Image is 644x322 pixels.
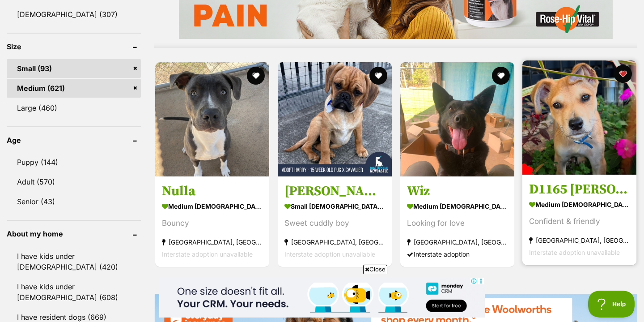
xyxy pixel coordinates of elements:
header: About my home [7,230,141,238]
a: Wiz medium [DEMOGRAPHIC_DATA] Dog Looking for love [GEOGRAPHIC_DATA], [GEOGRAPHIC_DATA] Interstat... [400,176,514,267]
div: Bouncy [162,217,263,229]
strong: medium [DEMOGRAPHIC_DATA] Dog [529,198,630,211]
a: [DEMOGRAPHIC_DATA] (307) [7,5,141,24]
a: D1165 [PERSON_NAME] medium [DEMOGRAPHIC_DATA] Dog Confident & friendly [GEOGRAPHIC_DATA], [GEOGRA... [522,174,636,265]
strong: medium [DEMOGRAPHIC_DATA] Dog [162,200,263,213]
h3: Wiz [407,183,508,200]
img: D1165 Wilson - Mixed breed Dog [522,60,636,175]
a: Medium (621) [7,79,141,98]
span: Interstate adoption unavailable [162,250,253,258]
div: Sweet cuddly boy [284,217,385,229]
a: Adult (570) [7,172,141,191]
img: Wiz - Australian Kelpie Dog [400,62,514,176]
a: I have kids under [DEMOGRAPHIC_DATA] (608) [7,277,141,307]
a: [PERSON_NAME] - 15 Week Old Pug X Cavalier small [DEMOGRAPHIC_DATA] Dog Sweet cuddly boy [GEOGRAP... [278,176,392,267]
button: favourite [247,67,265,85]
span: Interstate adoption unavailable [529,249,620,256]
h3: D1165 [PERSON_NAME] [529,181,630,198]
a: I have kids under [DEMOGRAPHIC_DATA] (420) [7,247,141,276]
header: Age [7,136,141,144]
div: Interstate adoption [407,248,508,260]
a: Senior (43) [7,192,141,211]
a: Small (93) [7,59,141,78]
img: Harry - 15 Week Old Pug X Cavalier - Pug x Cavalier King Charles Spaniel Dog [278,62,392,176]
header: Size [7,43,141,51]
iframe: Advertisement [159,277,485,318]
button: favourite [491,67,509,85]
iframe: Help Scout Beacon - Open [588,291,635,318]
div: Looking for love [407,217,508,229]
button: favourite [369,67,387,85]
strong: medium [DEMOGRAPHIC_DATA] Dog [407,200,508,213]
a: Nulla medium [DEMOGRAPHIC_DATA] Dog Bouncy [GEOGRAPHIC_DATA], [GEOGRAPHIC_DATA] Interstate adopti... [155,176,269,267]
button: favourite [614,65,632,83]
a: Puppy (144) [7,153,141,172]
img: Nulla - American Staffordshire Terrier Dog [155,62,269,176]
span: Interstate adoption unavailable [284,250,375,258]
strong: [GEOGRAPHIC_DATA], [GEOGRAPHIC_DATA] [162,236,263,248]
a: Large (460) [7,99,141,117]
strong: [GEOGRAPHIC_DATA], [GEOGRAPHIC_DATA] [284,236,385,248]
strong: small [DEMOGRAPHIC_DATA] Dog [284,200,385,213]
h3: Nulla [162,183,263,200]
div: Confident & friendly [529,215,630,228]
span: Close [363,265,387,274]
strong: [GEOGRAPHIC_DATA], [GEOGRAPHIC_DATA] [529,234,630,246]
strong: [GEOGRAPHIC_DATA], [GEOGRAPHIC_DATA] [407,236,508,248]
h3: [PERSON_NAME] - 15 Week Old Pug X Cavalier [284,183,385,200]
